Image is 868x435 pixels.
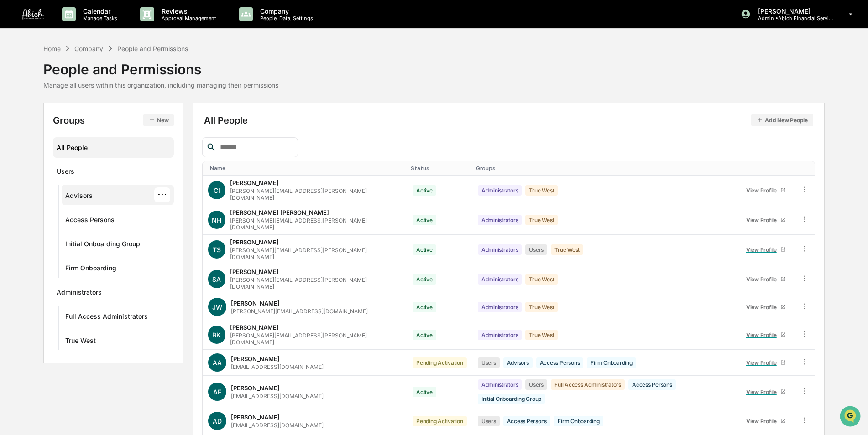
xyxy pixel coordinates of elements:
button: Start new chat [155,72,166,83]
img: logo [22,9,44,20]
a: View Profile [742,300,790,314]
p: Company [253,7,318,15]
span: JW [212,303,222,311]
span: TS [213,246,221,254]
div: Administrators [478,185,522,196]
div: View Profile [746,304,780,311]
a: View Profile [742,328,790,342]
div: [PERSON_NAME][EMAIL_ADDRESS][PERSON_NAME][DOMAIN_NAME] [230,247,402,260]
span: NH [212,216,221,224]
div: People and Permissions [117,45,188,52]
div: Active [413,215,436,225]
div: [PERSON_NAME][EMAIL_ADDRESS][PERSON_NAME][DOMAIN_NAME] [230,332,402,346]
a: View Profile [742,414,790,428]
div: [EMAIL_ADDRESS][DOMAIN_NAME] [231,393,324,399]
div: Toggle SortBy [411,165,469,171]
div: Start new chat [31,70,150,79]
div: Users [478,357,500,368]
div: Access Persons [536,357,584,368]
div: Access Persons [628,379,676,390]
span: AD [213,417,222,425]
div: View Profile [746,331,780,338]
div: Active [413,302,436,312]
div: Access Persons [503,416,551,426]
div: Active [413,330,436,340]
p: Admin • Abich Financial Services [751,15,836,21]
div: All People [204,114,813,126]
a: View Profile [742,385,790,399]
a: 🗄️Attestations [63,111,117,128]
div: Access Persons [65,216,115,227]
div: Company [74,45,103,52]
div: True West [65,337,96,347]
div: [EMAIL_ADDRESS][DOMAIN_NAME] [231,363,324,370]
a: View Profile [742,272,790,286]
div: Full Access Administrators [551,379,625,390]
div: [PERSON_NAME][EMAIL_ADDRESS][DOMAIN_NAME] [231,308,368,315]
a: View Profile [742,213,790,227]
p: How can we help? [9,19,166,34]
div: Active [413,185,436,196]
div: True West [525,330,558,340]
div: Pending Activation [413,416,467,426]
div: [PERSON_NAME] [230,324,279,331]
div: View Profile [746,276,780,283]
span: BK [212,331,221,339]
div: All People [57,140,170,155]
a: View Profile [742,356,790,370]
span: AA [213,359,222,367]
div: View Profile [746,388,780,395]
a: Powered byPylon [64,154,110,161]
div: Toggle SortBy [476,165,733,171]
div: True West [551,244,583,255]
div: View Profile [746,246,780,253]
div: True West [525,215,558,225]
div: [PERSON_NAME] [230,268,279,275]
div: Users [525,244,547,255]
div: 🔎 [9,133,16,140]
span: Attestations [75,115,113,124]
span: CI [214,186,220,194]
button: Add New People [751,114,813,126]
div: Active [413,387,436,397]
div: Full Access Administrators [65,312,148,323]
div: Pending Activation [413,357,467,368]
div: [PERSON_NAME] [231,384,280,392]
p: Reviews [154,7,221,15]
div: Administrators [478,379,522,390]
span: Data Lookup [18,132,58,141]
div: Home [43,45,61,52]
div: [PERSON_NAME][EMAIL_ADDRESS][PERSON_NAME][DOMAIN_NAME] [230,276,402,290]
div: Users [57,167,74,178]
p: Calendar [76,7,122,15]
div: [EMAIL_ADDRESS][DOMAIN_NAME] [231,422,324,429]
div: Active [413,274,436,285]
div: People and Permissions [43,54,278,78]
div: [PERSON_NAME] [230,179,279,186]
div: Users [525,379,547,390]
div: View Profile [746,359,780,366]
iframe: Open customer support [839,405,863,430]
span: AF [213,388,221,396]
div: View Profile [746,187,780,194]
p: Approval Management [154,15,221,21]
div: Administrators [478,215,522,225]
div: True West [525,185,558,196]
p: Manage Tasks [76,15,122,21]
div: Advisors [65,192,93,202]
div: Toggle SortBy [210,165,403,171]
div: [PERSON_NAME] [PERSON_NAME] [230,209,329,216]
div: Administrators [478,244,522,255]
a: View Profile [742,183,790,197]
a: 🔎Data Lookup [5,129,61,145]
div: Users [478,416,500,426]
span: Pylon [91,155,110,161]
p: People, Data, Settings [253,15,318,21]
div: True West [525,302,558,312]
div: Manage all users within this organization, including managing their permissions [43,81,278,89]
div: View Profile [746,217,780,223]
div: [PERSON_NAME] [231,414,280,421]
div: [PERSON_NAME][EMAIL_ADDRESS][PERSON_NAME][DOMAIN_NAME] [230,187,402,201]
div: Firm Onboarding [554,416,603,426]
